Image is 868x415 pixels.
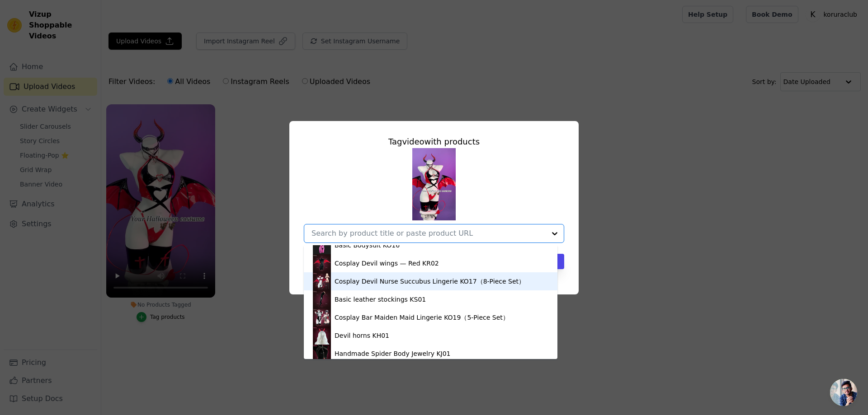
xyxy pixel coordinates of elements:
img: product thumbnail [313,345,331,363]
a: 开放式聊天 [830,379,857,406]
img: product thumbnail [313,308,331,326]
div: Cosplay Devil Nurse Succubus Lingerie KO17（8-Piece Set） [335,277,525,286]
img: tn-e7d15007d9404ca7bbf35690e5e4e69a.png [412,148,456,220]
img: product thumbnail [313,272,331,290]
img: product thumbnail [313,236,331,254]
div: Handmade Spider Body Jewelry KJ01 [335,349,451,358]
img: product thumbnail [313,254,331,272]
div: Cosplay Bar Maiden Maid Lingerie KO19（5-Piece Set） [335,313,509,322]
div: Devil horns KH01 [335,331,389,340]
div: Cosplay Devil wings — Red KR02 [335,259,439,268]
div: Tag video with products [304,135,564,148]
img: product thumbnail [313,290,331,308]
div: Basic leather stockings KS01 [335,295,426,304]
img: product thumbnail [313,326,331,345]
input: Search by product title or paste product URL [311,229,546,238]
div: Basic Bodysuit KO16 [335,241,400,250]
